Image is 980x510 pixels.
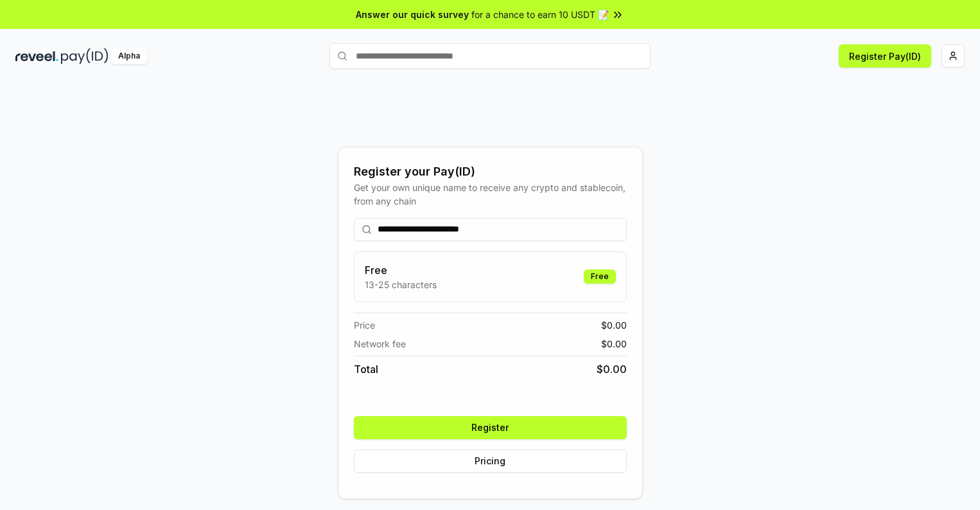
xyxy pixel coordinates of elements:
[584,269,616,284] div: Free
[61,48,109,64] img: pay_id
[354,450,627,473] button: Pricing
[354,318,375,332] span: Price
[354,181,627,208] div: Get your own unique name to receive any crypto and stablecoin, from any chain
[471,8,609,21] span: for a chance to earn 10 USDT 📝
[354,361,378,377] span: Total
[15,48,58,64] img: reveel_dark
[354,337,406,351] span: Network fee
[601,337,627,351] span: $ 0.00
[354,163,627,181] div: Register your Pay(ID)
[365,262,437,278] h3: Free
[354,416,627,439] button: Register
[597,361,627,377] span: $ 0.00
[356,8,469,21] span: Answer our quick survey
[111,48,147,64] div: Alpha
[365,278,437,291] p: 13-25 characters
[839,44,931,68] button: Register Pay(ID)
[601,318,627,332] span: $ 0.00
